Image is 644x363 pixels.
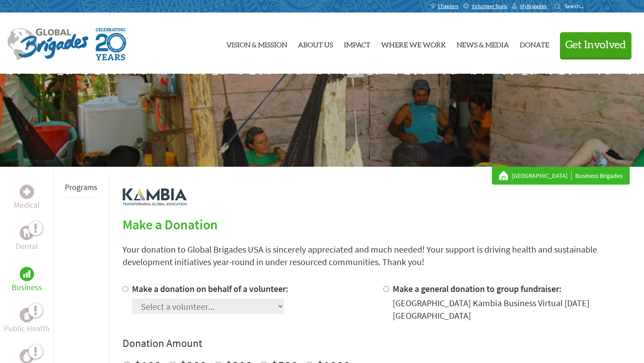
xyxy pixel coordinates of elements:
p: Business [12,281,42,294]
p: Dental [16,240,38,253]
div: [GEOGRAPHIC_DATA] Kambia Business Virtual [DATE] [GEOGRAPHIC_DATA] [393,297,630,322]
button: Get Involved [560,32,631,58]
img: Water [23,351,30,361]
span: MyBrigades [520,3,547,10]
h2: Make a Donation [123,216,630,232]
label: Make a donation on behalf of a volunteer: [132,283,288,294]
a: [GEOGRAPHIC_DATA] [512,171,572,180]
div: Business [20,267,34,281]
img: Public Health [23,311,30,320]
a: Where We Work [381,20,446,67]
img: Global Brigades Celebrating 20 Years [96,28,126,60]
label: Make a general donation to group fundraiser: [393,283,562,294]
p: Public Health [4,322,50,335]
a: News & Media [457,20,509,67]
img: Business [23,270,30,278]
p: Your donation to Global Brigades USA is sincerely appreciated and much needed! Your support is dr... [123,243,630,268]
a: Vision & Mission [226,20,287,67]
a: DentalDental [16,226,38,253]
img: Global Brigades Logo [7,28,89,60]
span: Volunteer Tools [472,3,507,10]
span: Chapters [438,3,458,10]
img: logo-kambia.png [123,188,187,206]
input: Search... [565,3,590,9]
a: Impact [344,20,370,67]
div: Medical [20,185,34,199]
span: Get Involved [565,40,626,51]
img: Dental [23,228,30,237]
div: Business Brigades [499,171,623,180]
div: Public Health [20,308,34,322]
a: Donate [520,20,549,67]
a: Programs [65,182,97,192]
div: Dental [20,226,34,240]
img: Medical [23,188,30,195]
a: BusinessBusiness [12,267,42,294]
p: Medical [14,199,40,211]
h4: Donation Amount [123,336,630,350]
a: About Us [298,20,333,67]
a: MedicalMedical [14,185,40,211]
li: Programs [65,177,97,198]
a: Public HealthPublic Health [4,308,50,335]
